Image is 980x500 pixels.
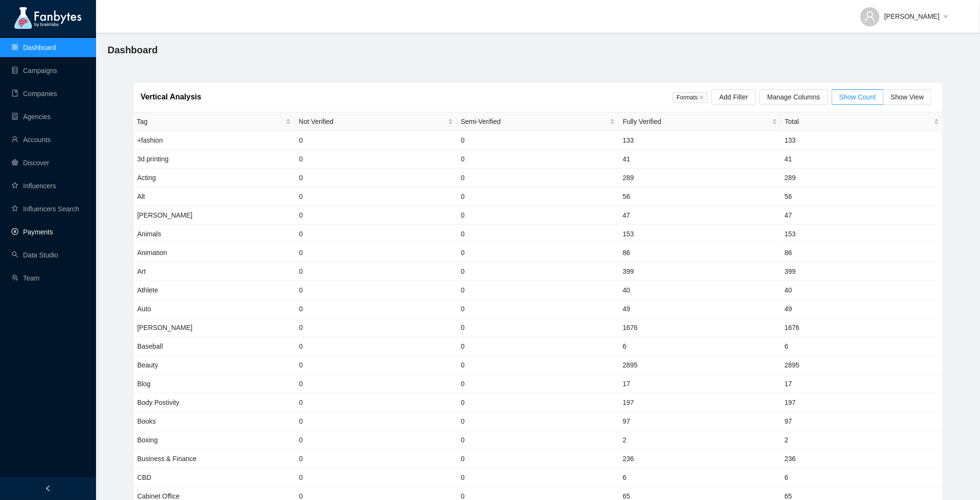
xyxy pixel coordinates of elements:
td: 6 [619,337,781,356]
span: Dashboard [108,42,157,58]
td: 0 [457,318,619,337]
td: Auto [133,300,295,318]
td: 0 [295,150,457,169]
td: 0 [457,393,619,412]
td: 3d printing [133,150,295,169]
td: Blog [133,375,295,393]
td: 0 [457,187,619,206]
td: 0 [295,412,457,431]
td: Body Postivity [133,393,295,412]
td: [PERSON_NAME] [133,206,295,225]
td: Animals [133,225,295,244]
td: 0 [295,281,457,300]
td: 236 [781,450,943,468]
a: pay-circlePayments [12,228,53,236]
td: 49 [781,300,943,318]
td: 0 [457,375,619,393]
td: 0 [295,318,457,337]
td: Athlete [133,281,295,300]
td: 0 [457,431,619,450]
a: databaseCampaigns [12,67,57,74]
td: 399 [781,262,943,281]
td: 0 [295,393,457,412]
th: Not Verified [295,112,457,131]
td: 41 [781,150,943,169]
span: Not Verified [299,116,446,127]
span: Fully Verified [623,116,770,127]
a: starInfluencers Search [12,205,79,213]
td: 40 [619,281,781,300]
td: 289 [619,169,781,187]
span: user [864,11,876,22]
td: 56 [619,187,781,206]
a: userAccounts [12,136,51,144]
span: Show View [891,93,924,101]
td: Art [133,262,295,281]
td: 0 [295,169,457,187]
td: 0 [457,337,619,356]
td: Alt [133,187,295,206]
td: 86 [781,244,943,262]
span: Manage Columns [767,92,820,102]
td: 0 [295,300,457,318]
td: 0 [295,187,457,206]
td: +fashion [133,131,295,150]
td: Beauty [133,356,295,375]
td: Acting [133,169,295,187]
td: 49 [619,300,781,318]
td: 133 [781,131,943,150]
td: 0 [457,262,619,281]
td: 0 [295,131,457,150]
td: 0 [457,281,619,300]
button: [PERSON_NAME]down [853,5,956,20]
td: 0 [457,131,619,150]
td: 0 [457,300,619,318]
td: 0 [457,450,619,468]
td: 1676 [619,318,781,337]
a: bookCompanies [12,90,57,98]
td: 56 [781,187,943,206]
td: 197 [781,393,943,412]
td: 0 [295,206,457,225]
td: 6 [781,337,943,356]
span: down [944,14,948,20]
td: 0 [295,468,457,487]
td: 40 [781,281,943,300]
a: starInfluencers [12,182,56,190]
span: left [45,485,51,492]
th: Tag [133,112,295,131]
td: 17 [619,375,781,393]
td: 0 [295,337,457,356]
span: [PERSON_NAME] [884,11,940,22]
td: 0 [295,244,457,262]
td: 17 [781,375,943,393]
span: Add Filter [719,92,748,102]
td: 1676 [781,318,943,337]
td: 2 [619,431,781,450]
td: 0 [295,431,457,450]
td: 197 [619,393,781,412]
a: containerAgencies [12,113,51,121]
a: radar-chartDiscover [12,159,49,167]
th: Total [781,112,944,131]
span: Tag [137,116,284,127]
td: 0 [457,225,619,244]
td: 153 [781,225,943,244]
span: Show Count [839,93,876,101]
td: 236 [619,450,781,468]
td: 0 [295,450,457,468]
td: 6 [619,468,781,487]
td: 2 [781,431,943,450]
td: 2895 [781,356,943,375]
td: 47 [619,206,781,225]
span: Total [785,116,932,127]
article: Vertical Analysis [141,91,202,103]
td: 41 [619,150,781,169]
td: [PERSON_NAME] [133,318,295,337]
td: 0 [457,244,619,262]
button: Manage Columns [760,89,828,105]
td: Boxing [133,431,295,450]
td: 399 [619,262,781,281]
th: Semi-Verified [457,112,619,131]
td: 6 [781,468,943,487]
